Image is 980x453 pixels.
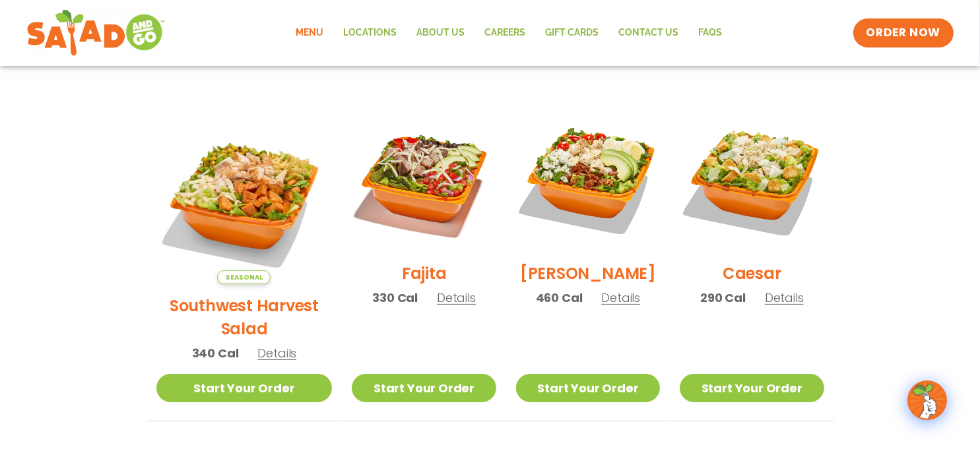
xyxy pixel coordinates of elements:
span: 290 Cal [700,289,746,307]
span: ORDER NOW [866,25,940,41]
a: Start Your Order [156,374,333,402]
img: new-SAG-logo-768×292 [26,7,166,59]
h2: Fajita [402,262,447,285]
a: Start Your Order [516,374,660,402]
img: Product photo for Southwest Harvest Salad [156,108,333,284]
a: Locations [334,18,407,48]
a: FAQs [689,18,733,48]
a: About Us [407,18,475,48]
span: 330 Cal [372,289,418,307]
span: Details [765,289,804,306]
img: wpChatIcon [909,382,946,419]
a: Start Your Order [680,374,824,402]
img: Product photo for Fajita Salad [352,108,496,252]
a: ORDER NOW [853,18,954,47]
img: Product photo for Caesar Salad [680,108,824,252]
a: Careers [475,18,536,48]
a: GIFT CARDS [536,18,609,48]
span: 340 Cal [192,344,239,362]
h2: [PERSON_NAME] [520,262,656,285]
nav: Menu [286,18,733,48]
span: Details [601,289,640,306]
a: Menu [286,18,334,48]
a: Contact Us [609,18,689,48]
span: Seasonal [217,270,271,284]
h2: Southwest Harvest Salad [156,294,333,340]
a: Start Your Order [352,374,496,402]
span: Details [257,345,296,361]
span: 460 Cal [536,289,583,307]
span: Details [437,289,476,306]
img: Product photo for Cobb Salad [516,108,660,252]
h2: Caesar [723,262,781,285]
